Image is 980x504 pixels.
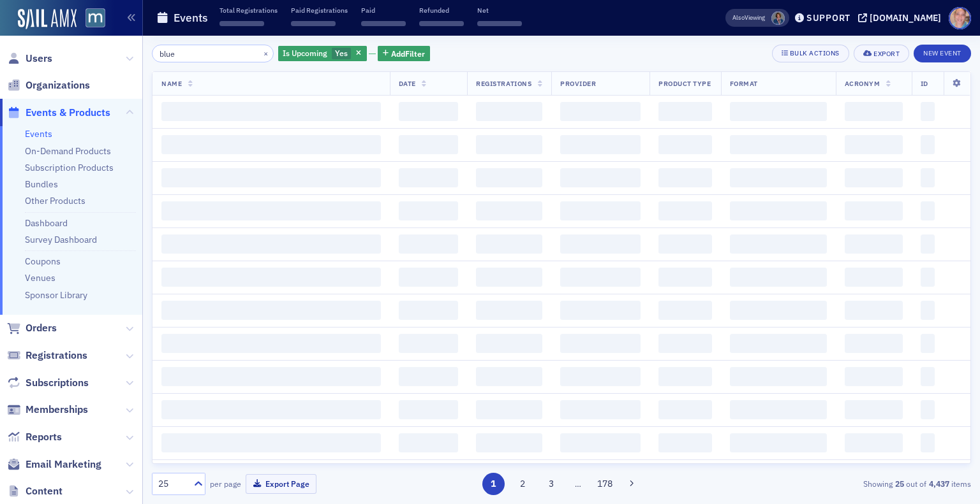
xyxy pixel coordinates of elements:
span: Subscriptions [26,376,89,390]
span: ‌ [476,135,542,154]
span: ‌ [161,135,381,154]
span: ‌ [658,234,711,254]
strong: 25 [893,478,906,489]
span: ‌ [399,102,459,121]
span: Format [730,79,758,88]
span: ‌ [560,234,641,254]
span: ‌ [560,268,641,287]
span: ‌ [560,433,641,452]
span: Add Filter [391,48,425,59]
span: ‌ [921,102,935,121]
span: ‌ [161,201,381,220]
a: Organizations [7,78,90,92]
span: ‌ [291,21,336,26]
span: ‌ [730,135,827,154]
span: Chris Dougherty [771,11,785,25]
span: ‌ [658,201,711,220]
span: ‌ [161,433,381,452]
span: Name [161,79,182,88]
span: ‌ [658,433,711,452]
p: Total Registrations [219,6,278,15]
span: ‌ [161,234,381,254]
span: ‌ [560,102,641,121]
span: ‌ [921,234,935,254]
a: Other Products [25,195,85,206]
a: Reports [7,430,62,444]
span: ‌ [658,135,711,154]
span: ‌ [730,201,827,220]
span: ‌ [419,21,464,26]
span: ‌ [658,168,711,187]
a: Email Marketing [7,457,101,472]
a: Events [25,128,52,140]
span: ‌ [658,301,711,320]
button: Bulk Actions [772,45,849,62]
a: Dashboard [25,217,68,229]
span: Orders [26,321,57,335]
h1: Events [174,10,208,25]
span: ‌ [399,201,459,220]
span: ‌ [921,201,935,220]
span: ‌ [477,21,522,26]
span: ‌ [399,234,459,254]
span: ‌ [921,301,935,320]
span: ‌ [845,234,903,254]
span: ‌ [921,433,935,452]
a: View Homepage [77,8,105,30]
span: ‌ [658,268,711,287]
a: Bundles [25,178,58,190]
a: Content [7,484,63,498]
span: ‌ [845,400,903,419]
span: ‌ [476,234,542,254]
label: per page [210,478,241,489]
div: Also [732,13,745,22]
span: ‌ [845,168,903,187]
span: Email Marketing [26,457,101,472]
span: ‌ [399,433,459,452]
span: ‌ [921,400,935,419]
button: AddFilter [378,46,430,62]
a: On-Demand Products [25,145,111,157]
button: 3 [540,473,563,495]
span: ‌ [161,168,381,187]
span: ‌ [476,433,542,452]
span: ‌ [476,168,542,187]
button: Export [854,45,909,62]
span: ‌ [658,334,711,353]
div: [DOMAIN_NAME] [870,12,941,24]
span: ‌ [921,268,935,287]
span: ‌ [560,201,641,220]
span: ‌ [560,367,641,386]
span: Provider [560,79,596,88]
a: Registrations [7,349,87,363]
span: ‌ [921,367,935,386]
button: 2 [511,473,533,495]
a: Subscription Products [25,162,114,173]
span: ‌ [161,367,381,386]
a: New Event [914,47,971,58]
button: Export Page [246,474,316,494]
span: ‌ [399,334,459,353]
span: ‌ [730,367,827,386]
p: Refunded [419,6,464,15]
span: ‌ [658,400,711,419]
a: Coupons [25,256,61,267]
span: ‌ [476,334,542,353]
span: Product Type [658,79,711,88]
a: Survey Dashboard [25,234,97,245]
span: Events & Products [26,106,110,120]
span: ‌ [399,268,459,287]
span: Memberships [26,403,88,417]
span: ‌ [161,102,381,121]
span: ‌ [845,102,903,121]
span: Reports [26,430,62,444]
a: Sponsor Library [25,289,87,301]
div: Export [873,50,900,57]
span: ‌ [658,367,711,386]
div: Showing out of items [707,478,971,489]
button: New Event [914,45,971,62]
span: Profile [949,7,971,29]
span: Organizations [26,78,90,92]
span: ‌ [658,102,711,121]
span: ‌ [161,400,381,419]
